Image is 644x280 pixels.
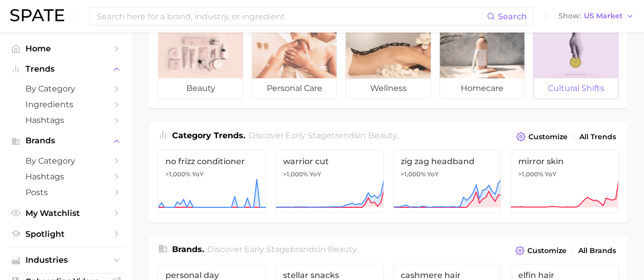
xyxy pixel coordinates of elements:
[283,170,308,178] span: >1,000%
[25,84,107,94] span: by Category
[528,133,568,141] span: Customize
[401,170,426,178] span: >1,000%
[96,8,487,25] input: Search here for a brand, industry, or ingredient
[401,157,494,166] span: zig zag headband
[25,136,107,145] span: Brands
[8,112,124,128] a: Hashtags
[25,256,107,265] span: Industries
[439,27,525,99] a: homecare
[283,157,376,166] span: warrior cut
[518,157,611,166] span: mirror skin
[368,131,397,140] span: beauty
[25,172,107,181] span: Hashtags
[207,244,358,254] span: Discover Early Stage brands in .
[527,246,567,255] span: Customize
[346,78,430,99] span: wellness
[8,81,124,97] a: by Category
[172,244,204,254] span: Brands .
[8,205,124,221] a: My Watchlist
[427,170,439,178] span: YoY
[283,270,376,280] span: stellar snacks
[25,115,107,125] span: Hashtags
[8,61,124,77] button: Trends
[165,157,259,166] span: no frizz conditioner
[518,270,611,280] span: elfin hair
[345,27,431,99] a: wellness
[498,12,527,21] span: Search
[25,65,107,74] span: Trends
[8,41,124,56] a: Home
[25,208,107,218] span: My Watchlist
[275,150,384,213] a: warrior cut>1,000% YoY
[534,78,618,99] span: cultural shifts
[544,170,556,178] span: YoY
[165,270,259,280] span: personal day
[556,10,636,23] button: ShowUS Market
[25,188,107,197] span: Posts
[158,150,266,213] a: no frizz conditioner>1,000% YoY
[192,170,204,178] span: YoY
[252,78,337,99] span: personal care
[558,13,581,19] span: Show
[248,131,398,140] span: Discover Early Stage trends in .
[8,153,124,169] a: by Category
[165,170,190,178] span: >1,000%
[8,169,124,184] a: Hashtags
[25,44,107,53] span: Home
[576,244,619,258] a: All Brands
[10,9,64,21] img: SPATE
[510,150,619,213] a: mirror skin>1,000% YoY
[8,226,124,242] a: Spotlight
[513,243,569,258] button: Customize
[25,229,107,239] span: Spotlight
[172,131,245,140] span: Category Trends .
[533,27,619,99] a: cultural shifts
[578,246,616,255] span: All Brands
[25,156,107,166] span: by Category
[579,133,616,141] span: All Trends
[25,100,107,109] span: Ingredients
[514,130,570,144] button: Customize
[8,133,124,148] button: Brands
[158,78,243,99] span: beauty
[251,27,337,99] a: personal care
[577,130,619,144] a: All Trends
[440,78,524,99] span: homecare
[8,97,124,112] a: Ingredients
[584,13,623,19] span: US Market
[8,253,124,268] button: Industries
[310,170,321,178] span: YoY
[8,184,124,200] a: Posts
[158,27,243,99] a: beauty
[328,244,356,254] span: beauty
[518,170,543,178] span: >1,000%
[393,150,501,213] a: zig zag headband>1,000% YoY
